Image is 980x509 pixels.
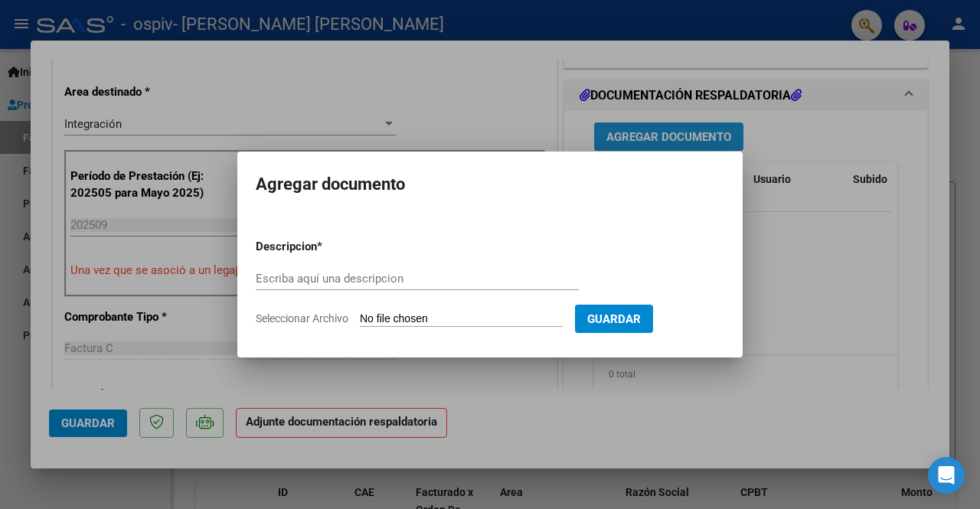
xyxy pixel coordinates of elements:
button: Guardar [575,305,653,333]
span: Seleccionar Archivo [256,312,348,325]
p: Descripcion [256,238,397,256]
div: Open Intercom Messenger [928,457,965,494]
span: Guardar [587,312,641,326]
h2: Agregar documento [256,170,724,199]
